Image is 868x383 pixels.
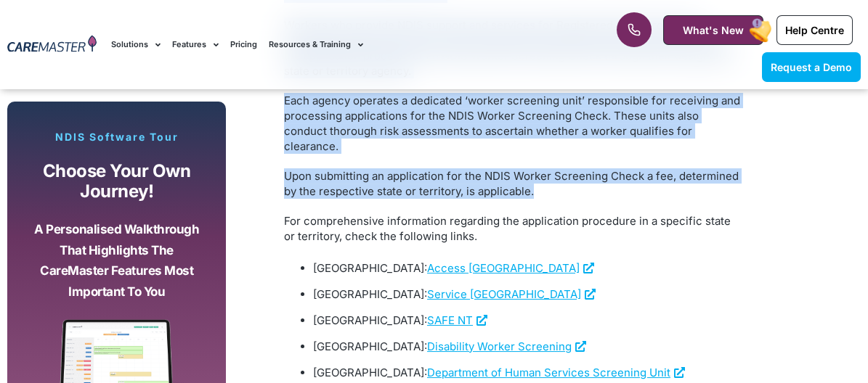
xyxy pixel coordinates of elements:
[284,214,731,243] span: For comprehensive information regarding the application procedure in a specific state or territor...
[427,313,473,327] span: SAFE NT
[313,261,427,275] span: [GEOGRAPHIC_DATA]:
[111,20,554,69] nav: Menu
[313,366,427,379] span: [GEOGRAPHIC_DATA]:
[427,366,670,379] span: Department of Human Services Screening Unit
[427,261,594,275] a: Access [GEOGRAPHIC_DATA]
[284,169,739,198] span: Upon submitting an application for the NDIS Worker Screening Check a fee, determined by the respe...
[427,339,586,353] a: Disability Worker Screening
[33,219,200,302] p: A personalised walkthrough that highlights the CareMaster features most important to you
[683,24,744,36] span: What's New
[427,287,581,301] span: Service [GEOGRAPHIC_DATA]
[7,35,97,54] img: CareMaster Logo
[230,20,257,69] a: Pricing
[284,94,740,153] span: Each agency operates a dedicated ‘worker screening unit’ responsible for receiving and processing...
[427,339,572,353] span: Disability Worker Screening
[427,366,685,379] a: Department of Human Services Screening Unit
[771,61,852,73] span: Request a Demo
[776,15,853,45] a: Help Centre
[33,161,200,202] p: Choose your own journey!
[313,339,427,353] span: [GEOGRAPHIC_DATA]:
[762,52,861,82] a: Request a Demo
[111,20,161,69] a: Solutions
[313,287,427,301] span: [GEOGRAPHIC_DATA]:
[313,313,427,327] span: [GEOGRAPHIC_DATA]:
[269,20,363,69] a: Resources & Training
[22,131,211,144] p: NDIS Software Tour
[785,24,844,36] span: Help Centre
[663,15,763,45] a: What's New
[427,287,596,301] a: Service [GEOGRAPHIC_DATA]
[427,261,580,275] span: Access [GEOGRAPHIC_DATA]
[172,20,219,69] a: Features
[427,313,487,327] a: SAFE NT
